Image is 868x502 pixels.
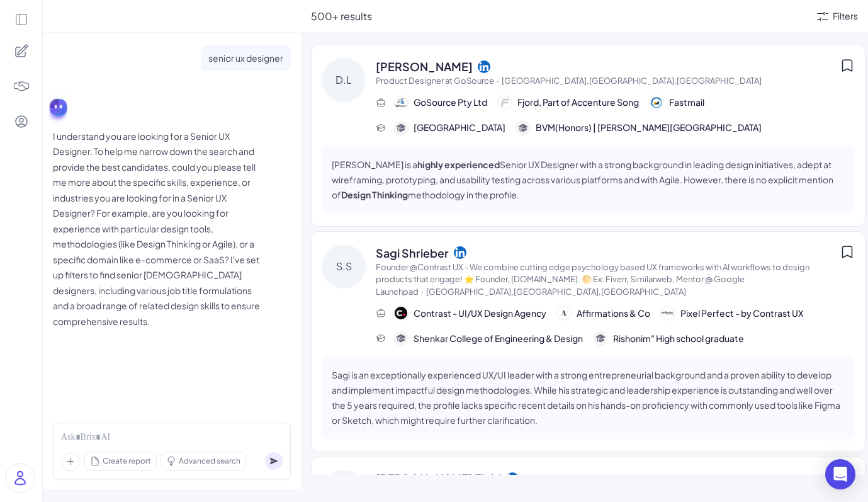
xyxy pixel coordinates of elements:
p: Sagi is an exceptionally experienced UX/UI leader with a strong entrepreneurial background and a ... [332,367,845,428]
img: 公司logo [558,307,570,319]
span: Affirmations & Co [577,307,650,320]
strong: Design Thinking [341,189,408,200]
span: Contrast - UI/UX Design Agency [414,307,546,320]
img: 公司logo [650,96,663,109]
div: S.S [322,244,366,288]
span: [GEOGRAPHIC_DATA] [414,121,505,134]
span: Create report [103,455,151,467]
div: Filters [833,9,858,23]
img: 公司logo [395,307,407,319]
div: D.L [322,58,366,102]
span: Fastmail [669,96,704,109]
span: Rishonim" High school graduate [613,332,744,345]
strong: highly experienced [417,159,500,170]
span: Pixel Perfect - by Contrast UX [680,307,804,320]
span: · [497,76,499,86]
span: [PERSON_NAME] Field [376,470,501,487]
span: · [421,287,424,297]
span: Advanced search [179,455,240,467]
span: GoSource Pty Ltd [414,96,487,109]
img: 公司logo [662,307,674,319]
span: Fjord, Part of Accenture Song [517,96,639,109]
img: 公司logo [395,96,407,109]
span: [PERSON_NAME] [376,58,473,75]
img: user_logo.png [6,464,35,493]
span: Shenkar College of Engineering & Design [414,332,583,345]
img: 4blF7nbYMBMHBwcHBwcHBwcHBwcHBwcHB4es+Bd0DLy0SdzEZwAAAABJRU5ErkJggg== [13,77,30,95]
span: [GEOGRAPHIC_DATA],[GEOGRAPHIC_DATA],[GEOGRAPHIC_DATA] [426,287,686,297]
span: Founder @Contrast UX - We combine cutting edge psychology based UX frameworks with AI workflows t... [376,262,809,297]
div: Open Intercom Messenger [825,459,855,489]
span: BVM(Honors) | [PERSON_NAME][GEOGRAPHIC_DATA] [536,121,762,134]
span: Product Designer at GoSource [376,76,494,86]
img: 公司logo [499,96,511,109]
span: Sagi Shrieber [376,244,449,261]
span: [GEOGRAPHIC_DATA],[GEOGRAPHIC_DATA],[GEOGRAPHIC_DATA] [502,76,762,86]
p: [PERSON_NAME] is a Senior UX Designer with a strong background in leading design initiatives, ade... [332,157,845,202]
p: senior ux designer [208,50,283,66]
p: I understand you are looking for a Senior UX Designer. To help me narrow down the search and prov... [53,128,267,329]
span: 500+ results [311,9,372,23]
